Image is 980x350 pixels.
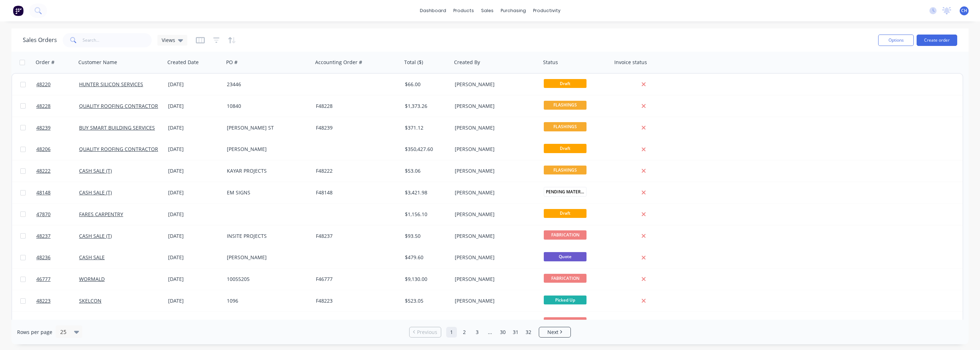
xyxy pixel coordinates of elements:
div: [PERSON_NAME] [455,189,534,196]
a: 48223 [36,290,79,312]
div: [PERSON_NAME] [227,254,306,261]
span: FLASHINGS [544,101,587,110]
a: HUNTER SILICON SERVICES [79,81,143,88]
div: [DATE] [168,319,221,326]
span: PENDING MATERIA... [544,187,587,197]
a: 48236 [36,247,79,268]
div: Accounting Order # [315,59,362,66]
div: $350,427.60 [405,146,447,153]
a: Jump forward [485,327,495,338]
div: products [450,5,478,16]
div: 23446 [227,81,306,88]
div: sales [478,5,497,16]
div: [PERSON_NAME] [455,276,534,283]
a: SKELCON [79,297,101,304]
a: Page 2 [459,327,470,338]
div: [PERSON_NAME] [455,81,534,88]
span: 48222 [36,167,51,174]
div: 10055205 [227,276,306,283]
div: [PERSON_NAME] [455,319,534,326]
div: [PERSON_NAME] [455,297,534,304]
input: Search... [83,33,152,47]
div: [DATE] [168,297,221,304]
div: KAYAR PROJECTS [227,167,306,174]
div: PO # [226,59,238,66]
div: [PERSON_NAME] [227,319,306,326]
div: F48239 [316,124,395,131]
a: 48167 [36,312,79,333]
span: Draft [544,144,587,153]
div: Created By [454,59,480,66]
span: 48239 [36,124,51,131]
span: FABRICATION [544,274,587,283]
div: F46777 [316,276,395,283]
a: 46777 [36,268,79,290]
span: 46777 [36,276,51,283]
span: 48220 [36,81,51,88]
a: IMPACT ROOFING [79,319,121,326]
span: CH [961,7,967,14]
div: $479.60 [405,254,447,261]
div: [PERSON_NAME] [455,124,534,131]
span: 48237 [36,233,51,240]
a: FARES CARPENTRY [79,211,123,218]
div: F48167 [316,319,395,326]
span: Picked Up [544,296,587,304]
div: $1,373.26 [405,103,447,110]
div: Status [543,59,558,66]
div: $523.05 [405,297,447,304]
div: F48237 [316,233,395,240]
div: [PERSON_NAME] [455,103,534,110]
span: FLASHINGS [544,122,587,131]
div: productivity [530,5,564,16]
a: QUALITY ROOFING CONTRACTORS [79,103,161,109]
a: Next page [539,329,570,336]
div: [PERSON_NAME] [455,211,534,218]
span: Rows per page [17,329,52,336]
a: BUY SMART BUILDING SERVICES [79,124,155,131]
div: [DATE] [168,211,221,218]
div: [DATE] [168,189,221,196]
div: F48148 [316,189,395,196]
span: 48236 [36,254,51,261]
div: [DATE] [168,124,221,131]
span: Views [162,36,175,44]
div: $3,421.98 [405,189,447,196]
a: 48228 [36,95,79,117]
div: [PERSON_NAME] [455,167,534,174]
img: Factory [13,5,24,16]
ul: Pagination [406,327,574,338]
div: [DATE] [168,167,221,174]
div: [DATE] [168,146,221,153]
div: [DATE] [168,254,221,261]
div: [PERSON_NAME] ST [227,124,306,131]
a: Page 3 [472,327,483,338]
div: $9,130.00 [405,276,447,283]
a: 48220 [36,74,79,95]
a: WORMALD [79,276,105,282]
a: Page 32 [523,327,534,338]
div: 10840 [227,103,306,110]
span: 48167 [36,319,51,326]
a: 48206 [36,139,79,160]
div: [PERSON_NAME] [455,233,534,240]
span: 48206 [36,146,51,153]
span: Previous [417,329,437,336]
div: $93.50 [405,233,447,240]
button: Create order [917,35,957,46]
div: F48228 [316,103,395,110]
a: CASH SALE (T) [79,189,112,196]
div: $1,156.10 [405,211,447,218]
span: FABRICATION [544,230,587,239]
h1: Sales Orders [23,37,57,43]
div: $53.06 [405,167,447,174]
div: [DATE] [168,81,221,88]
div: $1,364.00 [405,319,447,326]
div: [PERSON_NAME] [227,146,306,153]
a: 48222 [36,160,79,182]
a: 48239 [36,117,79,139]
a: dashboard [416,5,450,16]
span: Draft [544,79,587,88]
a: 48148 [36,182,79,203]
a: Page 1 is your current page [446,327,457,338]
